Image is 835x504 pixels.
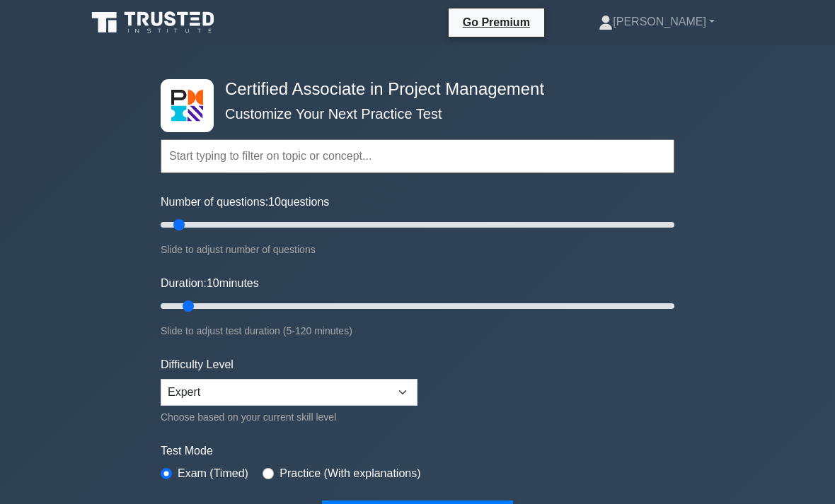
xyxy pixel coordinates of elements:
[161,241,674,258] div: Slide to adjust number of questions
[161,275,259,292] label: Duration: minutes
[219,79,605,100] h4: Certified Associate in Project Management
[161,139,674,173] input: Start typing to filter on topic or concept...
[161,322,674,339] div: Slide to adjust test duration (5-120 minutes)
[207,277,219,289] span: 10
[454,13,539,31] a: Go Premium
[268,196,281,208] span: 10
[161,194,329,211] label: Number of questions: questions
[565,8,749,36] a: [PERSON_NAME]
[161,443,674,459] label: Test Mode
[161,356,234,373] label: Difficulty Level
[280,465,420,482] label: Practice (With explanations)
[161,409,417,426] div: Choose based on your current skill level
[178,465,248,482] label: Exam (Timed)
